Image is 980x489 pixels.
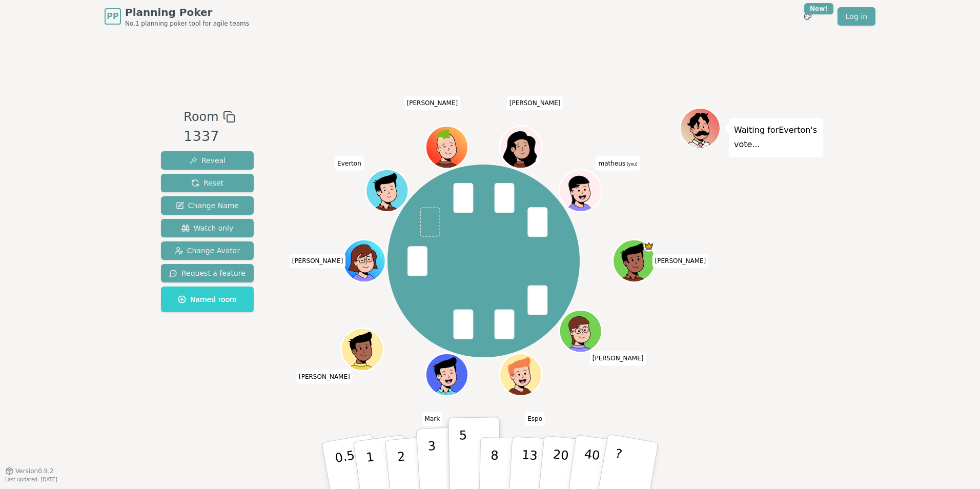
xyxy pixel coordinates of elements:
span: Change Name [176,200,239,211]
span: PP [107,10,118,23]
span: Request a feature [169,268,246,278]
span: Click to change your name [507,96,563,110]
span: Click to change your name [525,412,545,426]
span: Click to change your name [296,370,353,384]
button: Watch only [161,219,254,237]
span: Named room [178,294,237,304]
span: Click to change your name [590,351,646,365]
button: Change Name [161,196,254,215]
span: (you) [625,162,638,167]
a: PPPlanning PokerNo.1 planning poker tool for agile teams [105,5,249,28]
button: New! [799,7,817,26]
span: Reset [191,178,223,188]
span: Rafael is the host [643,241,654,252]
span: Change Avatar [175,246,240,256]
span: Planning Poker [125,5,249,19]
span: Click to change your name [404,96,461,110]
span: Click to change your name [335,156,364,171]
span: Room [183,108,218,126]
span: Version 0.9.2 [15,467,54,475]
span: Reveal [189,155,226,166]
p: Waiting for Everton 's vote... [734,123,818,152]
button: Reveal [161,151,254,170]
span: Watch only [181,223,234,233]
button: Change Avatar [161,241,254,260]
span: Click to change your name [290,254,346,268]
span: No.1 planning poker tool for agile teams [125,19,249,28]
div: New! [804,3,833,14]
a: Log in [838,7,875,26]
span: Click to change your name [422,412,443,426]
button: Click to change your avatar [560,171,600,211]
span: Click to change your name [596,156,640,171]
span: Click to change your name [652,254,709,268]
p: 5 [459,428,468,483]
button: Request a feature [161,264,254,282]
button: Named room [161,287,254,312]
div: 1337 [183,126,235,147]
span: Last updated: [DATE] [5,477,57,482]
button: Version0.9.2 [5,467,54,475]
button: Reset [161,174,254,192]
